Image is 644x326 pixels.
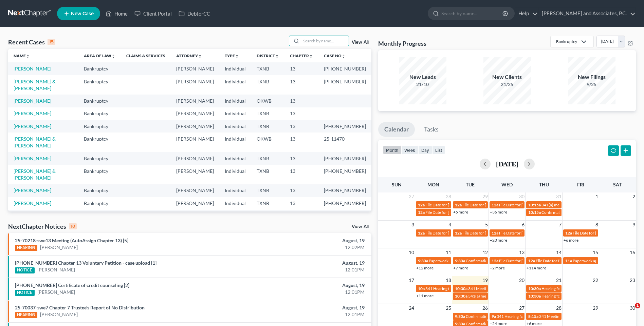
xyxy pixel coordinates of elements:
[425,286,486,291] span: 341 Hearing for [PERSON_NAME]
[78,107,121,120] td: Bankruptcy
[78,120,121,133] td: Bankruptcy
[84,53,115,58] a: Area of Lawunfold_more
[418,230,425,236] span: 12a
[318,133,371,152] td: 25-11470
[565,230,572,236] span: 12a
[518,276,525,284] span: 20
[418,286,425,291] span: 10a
[284,62,318,75] td: 13
[40,244,78,251] a: [PERSON_NAME]
[455,258,465,263] span: 9:30a
[455,286,467,291] span: 10:30a
[399,73,446,81] div: New Leads
[284,120,318,133] td: 13
[462,202,517,207] span: File Date for [PERSON_NAME]
[448,221,452,229] span: 4
[539,182,549,187] span: Thu
[445,304,452,312] span: 25
[14,123,51,129] a: [PERSON_NAME]
[14,53,30,58] a: Nameunfold_more
[528,258,535,263] span: 12a
[528,202,541,207] span: 10:15a
[14,66,51,72] a: [PERSON_NAME]
[219,120,251,133] td: Individual
[492,258,498,263] span: 12a
[490,321,507,326] a: +24 more
[253,266,365,273] div: 12:01PM
[392,182,402,187] span: Sun
[352,224,369,229] a: View All
[555,304,562,312] span: 28
[445,276,452,284] span: 18
[441,7,503,20] input: Search by name...
[528,286,541,291] span: 10:30a
[416,265,434,270] a: +12 more
[592,276,599,284] span: 22
[219,165,251,184] td: Individual
[558,221,562,229] span: 7
[482,192,489,201] span: 29
[564,238,578,243] a: +6 more
[14,156,51,161] a: [PERSON_NAME]
[632,221,636,229] span: 9
[527,321,541,326] a: +6 more
[528,293,541,299] span: 10:30a
[171,120,219,133] td: [PERSON_NAME]
[251,120,284,133] td: TXNB
[411,221,415,229] span: 3
[15,267,35,273] div: NOTICE
[253,244,365,251] div: 12:02PM
[541,286,606,291] span: Hearing for Total Alloy Foundry, Inc.
[275,54,279,58] i: unfold_more
[515,7,538,20] a: Help
[171,165,219,184] td: [PERSON_NAME]
[171,197,219,209] td: [PERSON_NAME]
[592,304,599,312] span: 29
[425,210,516,215] span: File Date for [PERSON_NAME] & [PERSON_NAME]
[528,314,538,319] span: 8:15a
[219,62,251,75] td: Individual
[318,120,371,133] td: [PHONE_NUMBER]
[632,192,636,201] span: 2
[219,184,251,197] td: Individual
[555,276,562,284] span: 21
[14,110,51,116] a: [PERSON_NAME]
[78,75,121,95] td: Bankruptcy
[629,248,636,257] span: 16
[14,187,51,193] a: [PERSON_NAME]
[629,276,636,284] span: 23
[497,314,599,319] span: 341 Hearing for [PERSON_NAME][GEOGRAPHIC_DATA]
[251,165,284,184] td: TXNB
[483,81,531,88] div: 21/25
[490,209,507,215] a: +36 more
[253,260,365,266] div: August, 19
[521,221,525,229] span: 6
[573,258,640,263] span: Paperwork appt for [PERSON_NAME]
[40,311,78,318] a: [PERSON_NAME]
[176,53,202,58] a: Attorneyunfold_more
[453,265,468,270] a: +7 more
[219,152,251,165] td: Individual
[352,40,369,45] a: View All
[198,54,202,58] i: unfold_more
[401,145,418,155] button: week
[309,54,313,58] i: unfold_more
[318,62,371,75] td: [PHONE_NUMBER]
[219,95,251,107] td: Individual
[518,304,525,312] span: 27
[219,107,251,120] td: Individual
[251,62,284,75] td: TXNB
[408,276,415,284] span: 17
[416,293,434,298] a: +11 more
[555,192,562,201] span: 31
[482,276,489,284] span: 19
[257,53,279,58] a: Districtunfold_more
[15,290,35,296] div: NOTICE
[399,81,446,88] div: 21/10
[78,165,121,184] td: Bankruptcy
[171,152,219,165] td: [PERSON_NAME]
[455,202,462,207] span: 12a
[468,293,566,299] span: 341(a) meeting for [PERSON_NAME] [PERSON_NAME]
[613,182,622,187] span: Sat
[482,304,489,312] span: 26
